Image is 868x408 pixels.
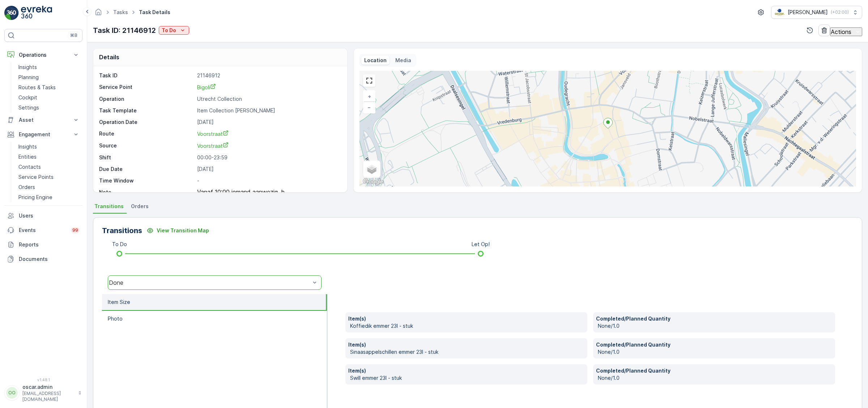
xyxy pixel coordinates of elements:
[364,91,375,102] a: Zoom In
[16,82,82,93] a: Routes & Tasks
[99,53,119,61] p: Details
[99,166,194,173] p: Due Date
[19,51,68,59] p: Operations
[4,48,82,62] button: Operations
[197,131,229,137] span: Voorstraat
[22,383,75,391] p: oscar.admin
[99,189,194,196] p: Note
[197,154,340,161] p: 00:00-23:59
[99,83,194,91] p: Service Point
[350,322,584,330] p: Koffiedik emmer 23l - stuk
[197,143,229,149] span: Voorstraat
[598,348,832,356] p: None/1.0
[361,177,385,186] a: Open this area in Google Maps (opens a new window)
[831,9,849,15] p: ( +02:00 )
[108,315,123,322] p: Photo
[18,64,37,71] p: Insights
[99,130,194,138] p: Route
[16,172,82,182] a: Service Points
[197,189,289,195] p: Vanaf 10:00 iemand aanwezig, b...
[19,255,80,263] p: Documents
[21,6,52,20] img: logo_light-DOdMpM7g.png
[18,104,39,111] p: Settings
[157,227,209,234] p: View Transition Map
[197,84,216,90] span: Bigoli
[142,225,213,236] button: View Transition Map
[598,322,832,330] p: None/1.0
[596,315,832,322] p: Completed/Planned Quantity
[197,107,340,114] p: Item Collection [PERSON_NAME]
[4,209,82,223] a: Users
[364,57,387,64] p: Location
[99,177,194,184] p: Time Window
[131,203,149,210] span: Orders
[22,391,75,402] p: [EMAIL_ADDRESS][DOMAIN_NAME]
[70,33,77,38] p: ⌘B
[598,374,832,382] p: None/1.0
[99,95,194,103] p: Operation
[16,152,82,162] a: Entities
[771,6,862,19] button: [PERSON_NAME](+02:00)
[4,237,82,252] a: Reports
[94,203,124,210] span: Transitions
[18,143,37,150] p: Insights
[364,102,375,113] a: Zoom Out
[19,212,80,219] p: Users
[348,367,584,374] p: Item(s)
[99,107,194,114] p: Task Template
[596,367,832,374] p: Completed/Planned Quantity
[364,75,375,86] a: View Fullscreen
[99,72,194,79] p: Task ID
[16,162,82,172] a: Contacts
[596,341,832,348] p: Completed/Planned Quantity
[18,184,35,191] p: Orders
[16,93,82,103] a: Cockpit
[788,9,828,16] p: [PERSON_NAME]
[197,72,340,79] p: 21146912
[19,131,68,138] p: Engagement
[112,241,127,248] p: To Do
[395,57,411,64] p: Media
[197,130,340,138] a: Voorstraat
[197,142,340,150] a: Voorstraat
[197,95,340,103] p: Utrecht Collection
[830,27,862,36] button: Actions
[109,279,310,286] div: Done
[18,74,39,81] p: Planning
[102,225,142,236] p: Transitions
[16,142,82,152] a: Insights
[350,348,584,356] p: Sinaasappelschillen emmer 23l - stuk
[4,383,82,402] button: OOoscar.admin[EMAIL_ADDRESS][DOMAIN_NAME]
[137,9,172,16] span: Task Details
[162,27,176,34] p: To Do
[93,25,156,36] p: Task ID: 21146912
[16,62,82,72] a: Insights
[19,241,80,248] p: Reports
[4,127,82,142] button: Engagement
[19,227,67,234] p: Events
[99,119,194,126] p: Operation Date
[350,374,584,382] p: Swill emmer 23l - stuk
[197,177,340,184] p: -
[19,116,68,124] p: Asset
[197,83,340,91] a: Bigoli
[197,166,340,173] p: [DATE]
[774,8,785,16] img: basis-logo_rgb2x.png
[16,182,82,192] a: Orders
[4,223,82,237] a: Events99
[16,72,82,82] a: Planning
[368,93,371,99] span: +
[348,315,584,322] p: Item(s)
[197,119,340,126] p: [DATE]
[18,163,41,171] p: Contacts
[99,142,194,150] p: Source
[99,154,194,161] p: Shift
[348,341,584,348] p: Item(s)
[4,6,19,20] img: logo
[361,177,385,186] img: Google
[6,387,18,399] div: OO
[4,252,82,266] a: Documents
[18,194,52,201] p: Pricing Engine
[4,378,82,382] span: v 1.48.1
[16,192,82,202] a: Pricing Engine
